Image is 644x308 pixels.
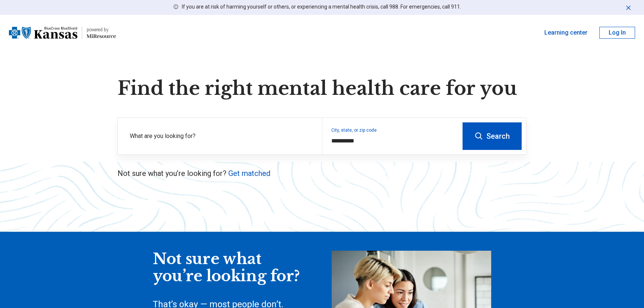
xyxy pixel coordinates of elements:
[625,3,632,12] button: Dismiss
[463,122,522,150] button: Search
[9,24,116,42] a: Blue Cross Blue Shield Kansaspowered by
[9,24,77,42] img: Blue Cross Blue Shield Kansas
[130,132,313,141] label: What are you looking for?
[599,27,635,39] button: Log In
[228,169,270,178] a: Get matched
[153,251,302,285] div: Not sure what you’re looking for?
[87,26,116,33] div: powered by
[117,168,527,179] p: Not sure what you’re looking for?
[182,3,461,11] p: If you are at risk of harming yourself or others, or experiencing a mental health crisis, call 98...
[544,28,587,37] a: Learning center
[117,77,527,100] h1: Find the right mental health care for you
